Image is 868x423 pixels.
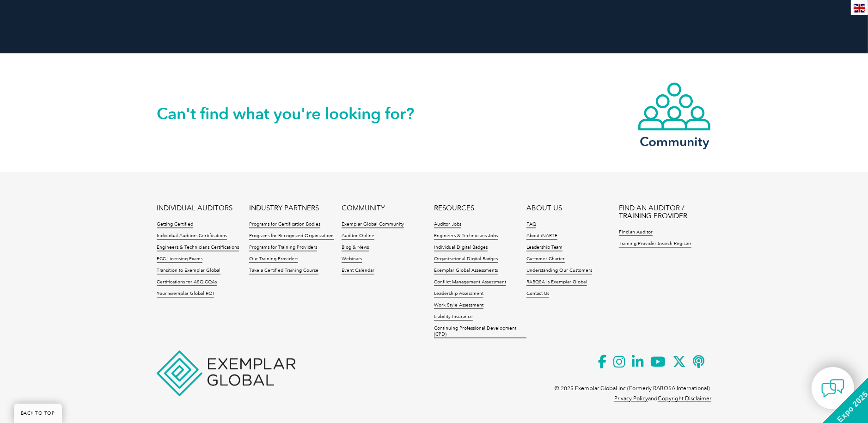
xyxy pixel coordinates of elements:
p: © 2025 Exemplar Global Inc (Formerly RABQSA International). [555,383,711,393]
a: Organizational Digital Badges [434,256,498,263]
img: contact-chat.png [821,377,844,400]
a: Getting Certified [157,221,193,228]
h3: Community [637,136,711,147]
a: Understanding Our Customers [526,268,592,274]
a: Engineers & Technicians Jobs [434,233,498,239]
a: Training Provider Search Register [619,241,691,247]
a: Liability Insurance [434,314,473,320]
a: INDIVIDUAL AUDITORS [157,204,232,212]
a: Auditor Jobs [434,221,461,228]
a: Programs for Recognized Organizations [249,233,334,239]
a: Blog & News [342,245,369,251]
a: Work Style Assessment [434,302,483,309]
a: Transition to Exemplar Global [157,268,220,274]
img: Exemplar Global [157,350,295,396]
a: ABOUT US [526,204,562,212]
a: Leadership Assessment [434,291,483,297]
img: icon-community.webp [637,81,711,131]
a: Continuing Professional Development (CPD) [434,325,526,338]
a: Community [637,81,711,147]
a: Auditor Online [342,233,374,239]
a: About iNARTE [526,233,557,239]
a: INDUSTRY PARTNERS [249,204,319,212]
a: Our Training Providers [249,256,298,263]
a: Individual Auditors Certifications [157,233,227,239]
p: and [614,393,711,404]
a: FIND AN AUDITOR / TRAINING PROVIDER [619,204,711,220]
a: Find an Auditor [619,229,653,236]
h2: Can't find what you're looking for? [157,106,434,121]
a: Engineers & Technicians Certifications [157,245,239,251]
a: Exemplar Global Community [342,221,404,228]
a: Customer Charter [526,256,565,263]
a: Programs for Training Providers [249,245,317,251]
a: Take a Certified Training Course [249,268,318,274]
a: COMMUNITY [342,204,385,212]
a: Webinars [342,256,362,263]
a: Leadership Team [526,245,562,251]
a: BACK TO TOP [14,404,62,423]
a: Individual Digital Badges [434,245,488,251]
img: en [854,4,865,12]
a: Privacy Policy [614,395,648,402]
a: Contact Us [526,291,549,297]
a: RABQSA is Exemplar Global [526,279,587,286]
a: Conflict Management Assessment [434,279,506,286]
a: Copyright Disclaimer [658,395,711,402]
a: Certifications for ASQ CQAs [157,279,217,286]
a: Event Calendar [342,268,374,274]
a: Your Exemplar Global ROI [157,291,214,297]
a: RESOURCES [434,204,474,212]
a: FAQ [526,221,536,228]
a: Exemplar Global Assessments [434,268,498,274]
a: Programs for Certification Bodies [249,221,320,228]
a: FCC Licensing Exams [157,256,202,263]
